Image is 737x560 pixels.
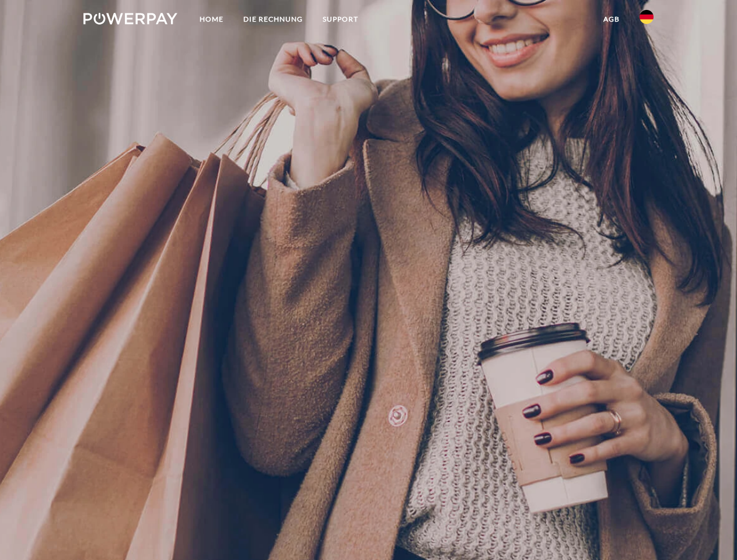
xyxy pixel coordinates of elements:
[233,9,313,30] a: DIE RECHNUNG
[593,9,630,30] a: agb
[190,9,233,30] a: Home
[313,9,368,30] a: SUPPORT
[83,13,177,24] img: logo-powerpay-white.svg
[640,10,654,24] img: de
